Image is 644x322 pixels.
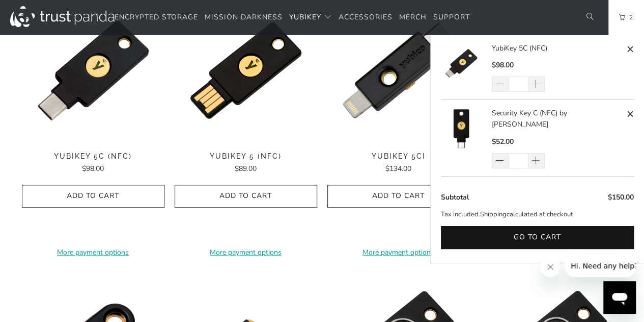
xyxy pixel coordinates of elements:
a: Support [433,6,470,30]
span: YubiKey 5Ci [327,152,470,161]
span: Add to Cart [33,192,154,201]
summary: YubiKey [289,6,332,30]
span: YubiKey [289,12,321,22]
button: Go to cart [441,226,634,249]
span: Encrypted Storage [115,12,198,22]
span: Support [433,12,470,22]
span: $98.00 [492,60,514,70]
img: YubiKey 5C (NFC) [441,43,482,84]
span: Hi. Need any help? [6,7,73,15]
iframe: Button to launch messaging window [603,281,636,314]
span: $52.00 [492,137,514,146]
nav: Translation missing: en.navigation.header.main_nav [115,6,470,30]
button: Add to Cart [175,185,317,208]
img: Trust Panda Australia [10,6,115,27]
span: Accessories [339,12,393,22]
span: Add to Cart [185,192,306,201]
span: $98.00 [82,164,104,174]
span: $150.00 [608,192,634,202]
span: YubiKey 5C (NFC) [22,152,164,161]
a: Accessories [339,6,393,30]
a: More payment options [22,247,164,258]
span: Merch [399,12,427,22]
a: Security Key C (NFC) by [PERSON_NAME] [492,108,624,131]
span: Mission Darkness [205,12,283,22]
span: Add to Cart [338,192,459,201]
a: More payment options [327,247,470,258]
a: YubiKey 5C (NFC) [492,43,624,54]
a: Merch [399,6,427,30]
a: YubiKey 5Ci $134.00 [327,152,470,175]
button: Add to Cart [22,185,164,208]
iframe: Message from company [565,255,636,277]
img: Security Key C (NFC) by Yubico [441,108,482,148]
span: 2 [625,12,633,23]
a: Security Key C (NFC) by Yubico [441,108,492,168]
a: Shipping [480,209,507,220]
a: YubiKey 5C (NFC) $98.00 [22,152,164,175]
iframe: Close message [540,257,561,277]
a: YubiKey 5 (NFC) $89.00 [175,152,317,175]
span: $89.00 [235,164,257,174]
p: Tax included. calculated at checkout. [441,209,634,220]
button: Add to Cart [327,185,470,208]
a: YubiKey 5C (NFC) [441,43,492,92]
span: $134.00 [385,164,411,174]
a: Encrypted Storage [115,6,198,30]
span: YubiKey 5 (NFC) [175,152,317,161]
a: Mission Darkness [205,6,283,30]
span: Subtotal [441,192,469,202]
a: More payment options [175,247,317,258]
